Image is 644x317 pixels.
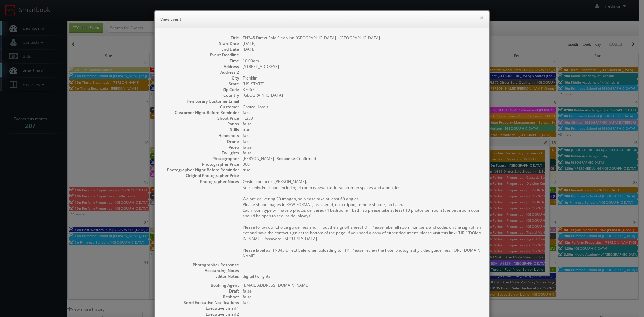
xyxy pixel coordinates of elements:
[243,104,482,110] dd: Choice Hotels
[480,15,484,20] button: ×
[162,139,239,144] dt: Drone
[162,305,239,311] dt: Executive Email 1
[243,92,482,98] dd: [GEOGRAPHIC_DATA]
[162,156,239,161] dt: Photographer
[243,87,482,92] dd: 37067
[243,156,482,161] dd: [PERSON_NAME] - Confirmed
[243,58,482,64] dd: 10:00am
[162,161,239,167] dt: Photographer Price
[243,179,482,259] pre: Onsite contact is [PERSON_NAME]. Stills only. Full shoot including 4 room types/exteriors/common ...
[162,288,239,294] dt: Draft
[162,98,239,104] dt: Temporary Customer Email
[162,104,239,110] dt: Customer
[162,87,239,92] dt: Zip Code
[162,179,239,184] dt: Photographer Notes
[243,35,482,41] dd: TN345 Direct Sale Sleep Inn [GEOGRAPHIC_DATA] - [GEOGRAPHIC_DATA]
[243,64,482,69] dd: [STREET_ADDRESS]
[162,300,239,305] dt: Send Executive Notifications
[243,273,482,279] pre: digital twilights
[243,150,482,156] dd: false
[162,262,239,268] dt: Photographer Response
[160,16,484,23] h6: View Event
[162,167,239,173] dt: Photographer Night Before Reminder
[243,133,482,138] dd: false
[162,273,239,279] dt: Editor Notes
[162,46,239,52] dt: End Date
[162,173,239,178] dt: Original Photographer Price
[162,121,239,127] dt: Panos
[162,311,239,317] dt: Executive Email 2
[243,144,482,150] dd: false
[162,110,239,115] dt: Customer Night Before Reminder
[243,115,482,121] dd: 1,350
[243,81,482,87] dd: [US_STATE]
[162,150,239,156] dt: Twilights
[243,167,482,173] dd: true
[243,294,482,300] dd: false
[276,156,296,161] b: Response:
[162,35,239,41] dt: Title
[162,92,239,98] dt: Country
[243,127,482,133] dd: true
[162,127,239,133] dt: Stills
[162,282,239,288] dt: Booking Agent
[162,75,239,81] dt: City
[162,81,239,87] dt: State
[243,282,482,288] dd: [EMAIL_ADDRESS][DOMAIN_NAME]
[243,161,482,167] dd: 300
[162,268,239,273] dt: Accounting Notes
[162,133,239,138] dt: Headshots
[162,64,239,69] dt: Address
[243,110,482,115] dd: false
[243,288,482,294] dd: false
[243,41,482,46] dd: [DATE]
[243,300,482,305] dd: false
[162,52,239,58] dt: Event Deadline
[243,46,482,52] dd: [DATE]
[243,139,482,144] dd: false
[162,41,239,46] dt: Start Date
[162,294,239,300] dt: Reshoot
[243,75,482,81] dd: Franklin
[162,144,239,150] dt: Video
[162,115,239,121] dt: Shoot Price
[243,121,482,127] dd: false
[162,58,239,64] dt: Time
[162,69,239,75] dt: Address 2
